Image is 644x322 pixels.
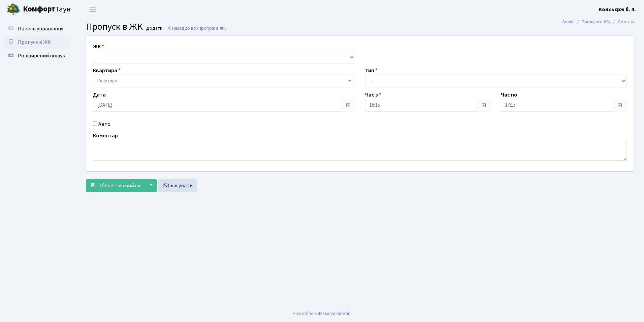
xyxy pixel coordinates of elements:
[18,38,51,46] span: Пропуск в ЖК
[97,78,117,84] span: Квартира
[198,25,226,31] span: Пропуск в ЖК
[145,26,164,31] small: Додати .
[158,179,197,192] a: Скасувати
[86,179,144,192] button: Зберегти і вийти
[23,4,71,15] span: Таун
[3,22,71,35] a: Панель управління
[599,6,636,13] b: Консьєрж б. 4.
[610,18,634,26] li: Додати
[501,91,517,99] label: Час по
[7,3,20,16] img: logo.png
[99,182,140,189] span: Зберегти і вийти
[365,66,378,75] label: Тип
[552,15,644,29] nav: breadcrumb
[86,20,143,33] span: Пропуск в ЖК
[562,18,575,25] a: Admin
[167,25,226,31] a: Назад до всіхПропуск в ЖК
[18,52,65,59] span: Розширений пошук
[293,310,351,317] div: Розроблено .
[93,91,106,99] label: Дата
[18,25,63,32] span: Панель управління
[93,132,118,140] label: Коментар
[98,120,110,128] label: Авто
[365,91,381,99] label: Час з
[599,5,636,14] a: Консьєрж б. 4.
[582,18,610,25] a: Пропуск в ЖК
[319,310,350,317] a: Massive Kinetic
[3,49,71,62] a: Розширений пошук
[93,66,121,75] label: Квартира
[93,43,104,51] label: ЖК
[23,4,55,15] b: Комфорт
[84,4,101,15] button: Переключити навігацію
[3,35,71,49] a: Пропуск в ЖК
